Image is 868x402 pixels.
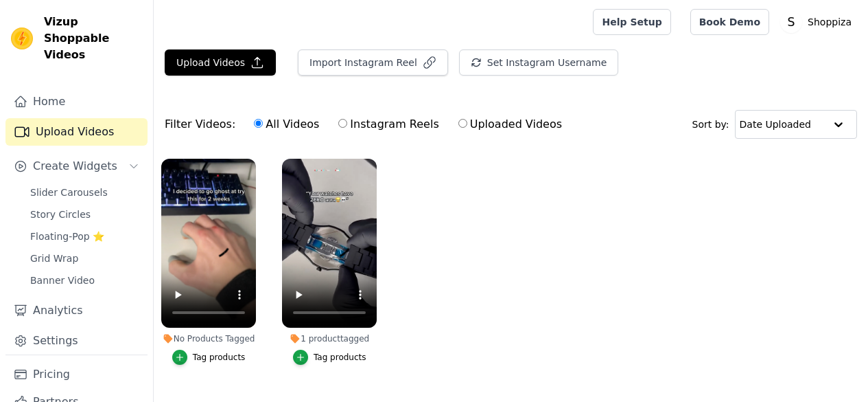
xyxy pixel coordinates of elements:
button: Import Instagram Reel [298,49,448,76]
a: Book Demo [690,9,769,35]
span: Story Circles [30,208,91,221]
p: Shoppiza [802,10,857,34]
span: Banner Video [30,273,95,287]
button: Tag products [172,350,246,365]
a: Analytics [5,297,148,324]
button: Create Widgets [5,153,148,180]
a: Upload Videos [5,118,148,146]
a: Help Setup [593,9,670,35]
a: Pricing [5,361,148,388]
div: Tag products [193,352,246,363]
input: Instagram Reels [338,119,347,128]
label: Uploaded Videos [458,115,563,133]
a: Slider Carousels [22,183,148,202]
a: Settings [5,327,148,355]
text: S [788,15,795,29]
input: All Videos [254,119,263,128]
a: Home [5,88,148,115]
div: Filter Videos: [165,109,570,140]
div: Sort by: [692,110,858,139]
button: Upload Videos [165,49,276,76]
span: Create Widgets [33,158,117,175]
button: Set Instagram Username [459,49,618,76]
label: Instagram Reels [338,115,439,133]
label: All Videos [253,115,320,133]
a: Story Circles [22,205,148,224]
button: Tag products [293,350,366,365]
div: No Products Tagged [161,333,256,344]
a: Floating-Pop ⭐ [22,227,148,246]
span: Slider Carousels [30,186,108,199]
span: Grid Wrap [30,252,78,265]
button: S Shoppiza [780,10,857,34]
span: Floating-Pop ⭐ [30,230,104,243]
input: Uploaded Videos [458,119,467,128]
span: Vizup Shoppable Videos [44,14,142,63]
a: Grid Wrap [22,249,148,268]
div: Tag products [314,352,366,363]
img: Vizup [11,27,33,49]
div: 1 product tagged [282,333,377,344]
a: Banner Video [22,271,148,290]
